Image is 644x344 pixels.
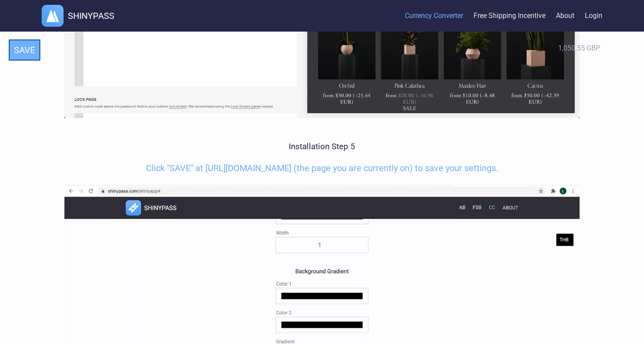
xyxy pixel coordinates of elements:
h3: Installation Step 5 [64,142,580,151]
img: logo.webp [42,5,64,27]
a: Login [585,3,602,29]
h4: Click "SAVE" at [URL][DOMAIN_NAME] (the page you are currently on) to save your settings. [64,163,580,173]
h1: SHINYPASS [68,11,114,21]
a: About [556,3,574,29]
a: Currency Converter [405,3,463,29]
button: SAVE [9,39,40,61]
div: 1,050.55 GBP [558,44,600,52]
a: Free Shipping Incentive [474,3,545,29]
